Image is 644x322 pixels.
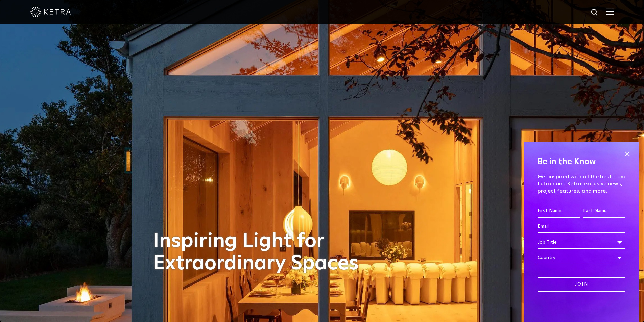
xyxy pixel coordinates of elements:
[538,236,625,249] div: Job Title
[538,205,580,218] input: First Name
[606,8,614,15] img: Hamburger%20Nav.svg
[153,230,373,275] h1: Inspiring Light for Extraordinary Spaces
[30,7,71,17] img: ketra-logo-2019-white
[538,173,625,194] p: Get inspired with all the best from Lutron and Ketra: exclusive news, project features, and more.
[538,155,625,168] h4: Be in the Know
[538,251,625,264] div: Country
[538,277,625,292] input: Join
[538,220,625,233] input: Email
[583,205,625,218] input: Last Name
[591,8,599,17] img: search icon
